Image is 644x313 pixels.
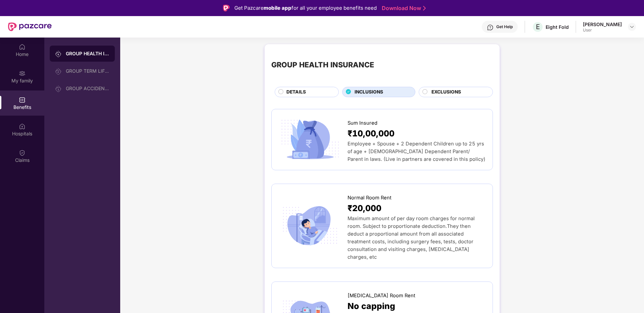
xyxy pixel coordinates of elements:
a: Download Now [382,5,424,12]
div: Get Pazcare for all your employee benefits need [234,4,377,12]
img: svg+xml;base64,PHN2ZyBpZD0iQ2xhaW0iIHhtbG5zPSJodHRwOi8vd3d3LnczLm9yZy8yMDAwL3N2ZyIgd2lkdGg9IjIwIi... [19,149,26,156]
span: No capping [348,300,395,313]
span: [MEDICAL_DATA] Room Rent [348,292,415,300]
strong: mobile app [264,5,291,11]
img: svg+xml;base64,PHN2ZyB3aWR0aD0iMjAiIGhlaWdodD0iMjAiIHZpZXdCb3g9IjAgMCAyMCAyMCIgZmlsbD0ibm9uZSIgeG... [55,68,62,75]
span: Sum Insured [348,119,377,127]
span: Maximum amount of per day room charges for normal room. Subject to proportionate deduction.They t... [348,215,475,260]
span: EXCLUSIONS [431,88,461,96]
div: User [583,27,622,33]
img: icon [278,117,342,162]
img: New Pazcare Logo [8,22,52,31]
img: svg+xml;base64,PHN2ZyB3aWR0aD0iMjAiIGhlaWdodD0iMjAiIHZpZXdCb3g9IjAgMCAyMCAyMCIgZmlsbD0ibm9uZSIgeG... [55,85,62,92]
img: svg+xml;base64,PHN2ZyBpZD0iSGVscC0zMngzMiIgeG1sbnM9Imh0dHA6Ly93d3cudzMub3JnLzIwMDAvc3ZnIiB3aWR0aD... [487,24,494,31]
img: svg+xml;base64,PHN2ZyBpZD0iSG9zcGl0YWxzIiB4bWxucz0iaHR0cDovL3d3dy53My5vcmcvMjAwMC9zdmciIHdpZHRoPS... [19,123,26,130]
div: Eight Fold [546,24,569,30]
span: Normal Room Rent [348,194,392,202]
span: E [536,23,540,31]
img: svg+xml;base64,PHN2ZyB3aWR0aD0iMjAiIGhlaWdodD0iMjAiIHZpZXdCb3g9IjAgMCAyMCAyMCIgZmlsbD0ibm9uZSIgeG... [19,70,26,77]
span: ₹20,000 [348,202,381,215]
span: Employee + Spouse + 2 Dependent Children up to 25 yrs of age + [DEMOGRAPHIC_DATA] Dependent Paren... [348,141,486,162]
div: GROUP HEALTH INSURANCE [66,50,109,57]
span: INCLUSIONS [355,88,383,96]
div: GROUP HEALTH INSURANCE [271,59,374,70]
span: DETAILS [286,88,306,96]
img: Stroke [423,5,426,12]
div: Get Help [496,24,513,29]
div: GROUP ACCIDENTAL INSURANCE [66,86,109,91]
div: [PERSON_NAME] [583,21,622,27]
img: Logo [223,5,230,11]
img: svg+xml;base64,PHN2ZyBpZD0iRHJvcGRvd24tMzJ4MzIiIHhtbG5zPSJodHRwOi8vd3d3LnczLm9yZy8yMDAwL3N2ZyIgd2... [629,24,635,29]
img: svg+xml;base64,PHN2ZyBpZD0iSG9tZSIgeG1sbnM9Imh0dHA6Ly93d3cudzMub3JnLzIwMDAvc3ZnIiB3aWR0aD0iMjAiIG... [19,44,26,50]
span: ₹10,00,000 [348,127,395,140]
img: svg+xml;base64,PHN2ZyBpZD0iQmVuZWZpdHMiIHhtbG5zPSJodHRwOi8vd3d3LnczLm9yZy8yMDAwL3N2ZyIgd2lkdGg9Ij... [19,97,26,103]
div: GROUP TERM LIFE INSURANCE [66,68,109,74]
img: svg+xml;base64,PHN2ZyB3aWR0aD0iMjAiIGhlaWdodD0iMjAiIHZpZXdCb3g9IjAgMCAyMCAyMCIgZmlsbD0ibm9uZSIgeG... [55,51,62,57]
img: icon [278,204,342,248]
